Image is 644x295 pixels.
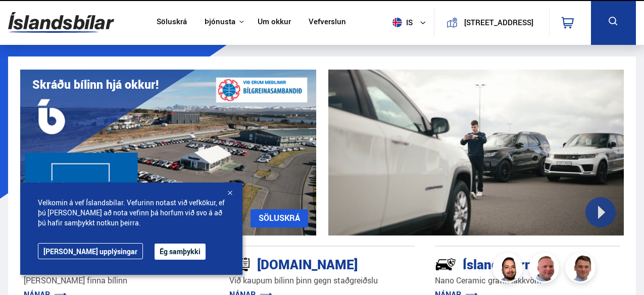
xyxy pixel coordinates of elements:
[38,198,225,228] span: Velkomin á vef Íslandsbílar. Vefurinn notast við vefkökur, ef þú [PERSON_NAME] að nota vefinn þá ...
[20,70,316,235] img: eKx6w-_Home_640_.png
[388,18,414,27] span: is
[392,18,402,27] img: svg+xml;base64,PHN2ZyB4bWxucz0iaHR0cDovL3d3dy53My5vcmcvMjAwMC9zdmciIHdpZHRoPSI1MTIiIGhlaWdodD0iNT...
[157,17,187,28] a: Söluskrá
[309,17,346,28] a: Vefverslun
[8,6,114,39] img: G0Ugv5HjCgRt.svg
[251,209,308,227] a: SÖLUSKRÁ
[530,254,561,284] img: siFngHWaQ9KaOqBr.png
[229,255,379,272] div: [DOMAIN_NAME]
[229,275,415,286] p: Við kaupum bílinn þinn gegn staðgreiðslu
[38,243,143,259] a: [PERSON_NAME] upplýsingar
[32,78,159,91] h1: Skráðu bílinn hjá okkur!
[435,254,456,275] img: -Svtn6bYgwAsiwNX.svg
[205,17,235,27] button: Þjónusta
[258,17,291,28] a: Um okkur
[462,18,536,27] button: [STREET_ADDRESS]
[567,254,597,284] img: FbJEzSuNWCJXmdc-.webp
[435,275,620,286] p: Nano Ceramic grafín lakkvörn
[388,8,434,37] button: is
[494,254,524,284] img: nhp88E3Fdnt1Opn2.png
[24,275,209,286] p: [PERSON_NAME] finna bílinn
[440,8,543,37] a: [STREET_ADDRESS]
[155,244,206,260] button: Ég samþykki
